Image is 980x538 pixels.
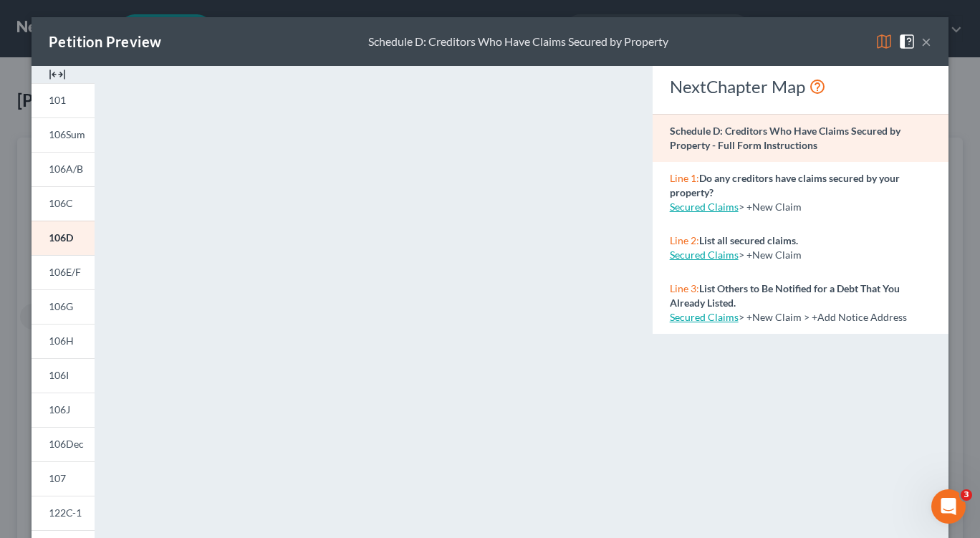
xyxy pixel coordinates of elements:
a: 122C-1 [32,496,95,530]
button: × [921,33,931,50]
a: Secured Claims [670,201,739,213]
strong: List Others to Be Notified for a Debt That You Already Listed. [670,282,900,309]
img: help-close-5ba153eb36485ed6c1ea00a893f15db1cb9b99d6cae46e1a8edb6c62d00a1a76.svg [898,33,916,50]
span: > +New Claim [739,249,802,261]
a: Secured Claims [670,249,739,261]
strong: Do any creditors have claims secured by your property? [670,172,900,198]
strong: List all secured claims. [699,234,798,246]
span: > +New Claim > +Add Notice Address [739,311,907,323]
span: 101 [49,94,66,106]
a: 101 [32,83,95,117]
span: 106C [49,197,73,209]
span: 122C-1 [49,506,82,519]
div: NextChapter Map [670,75,931,98]
a: 106Dec [32,427,95,461]
span: 106I [49,369,69,381]
div: Schedule D: Creditors Who Have Claims Secured by Property [368,34,668,50]
a: 107 [32,461,95,496]
span: 106Dec [49,438,84,450]
span: 106A/B [49,163,83,175]
a: Secured Claims [670,311,739,323]
span: > +New Claim [739,201,802,213]
img: map-eea8200ae884c6f1103ae1953ef3d486a96c86aabb227e865a55264e3737af1f.svg [875,33,893,50]
a: 106A/B [32,152,95,186]
span: Line 3: [670,282,699,294]
a: 106Sum [32,117,95,152]
strong: Schedule D: Creditors Who Have Claims Secured by Property - Full Form Instructions [670,125,900,151]
span: Line 2: [670,234,699,246]
a: 106J [32,393,95,427]
span: 106D [49,231,73,244]
img: expand-e0f6d898513216a626fdd78e52531dac95497ffd26381d4c15ee2fc46db09dca.svg [49,66,66,83]
a: 106D [32,221,95,255]
a: 106C [32,186,95,221]
span: 107 [49,472,66,484]
iframe: Intercom live chat [931,489,966,524]
div: Petition Preview [49,32,161,52]
span: 106E/F [49,266,81,278]
a: 106I [32,358,95,393]
span: Line 1: [670,172,699,184]
a: 106H [32,324,95,358]
a: 106G [32,289,95,324]
span: 106J [49,403,70,415]
span: 106H [49,335,74,347]
span: 3 [961,489,972,501]
span: 106Sum [49,128,85,140]
a: 106E/F [32,255,95,289]
span: 106G [49,300,73,312]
